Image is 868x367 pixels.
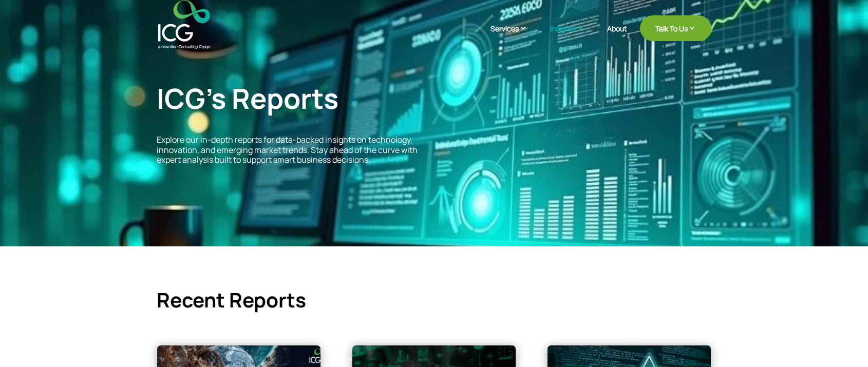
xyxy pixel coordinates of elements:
[640,15,711,41] a: Talk To Us
[607,25,627,49] a: About
[490,23,537,49] a: Services
[157,79,338,117] span: ICG’s Reports
[157,286,306,314] span: Recent Reports
[157,134,418,165] span: Explore our in-depth reports for data-backed insights on technology, innovation, and emerging mar...
[550,23,594,49] a: Insights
